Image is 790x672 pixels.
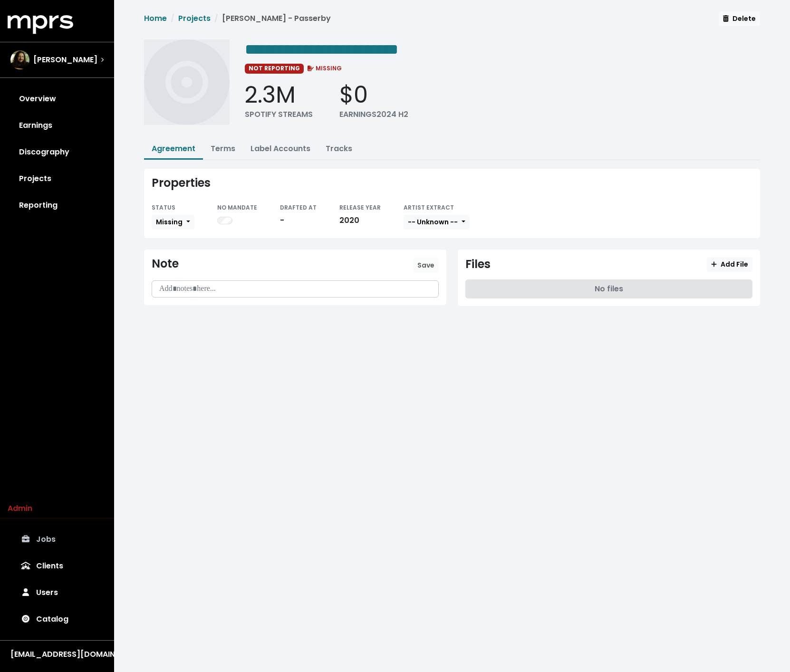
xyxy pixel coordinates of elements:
a: Discography [8,139,106,165]
div: $0 [339,81,408,109]
div: Properties [152,176,752,190]
a: Terms [211,143,235,154]
span: Add File [711,259,748,269]
div: EARNINGS 2024 H2 [339,109,408,120]
button: Add File [707,257,752,272]
a: Projects [178,13,211,24]
nav: breadcrumb [144,13,331,32]
a: Agreement [152,143,195,154]
img: The selected account / producer [10,50,29,69]
a: Jobs [8,526,106,553]
span: Edit value [245,42,398,57]
span: Delete [723,14,756,23]
a: Tracks [326,143,352,154]
a: mprs logo [8,19,73,29]
a: Reporting [8,192,106,219]
button: -- Unknown -- [404,215,470,230]
a: Overview [8,86,106,112]
li: [PERSON_NAME] - Passerby [211,13,331,24]
small: DRAFTED AT [280,203,317,211]
div: [EMAIL_ADDRESS][DOMAIN_NAME] [10,649,104,660]
a: Projects [8,165,106,192]
a: Catalog [8,606,106,633]
div: Note [152,257,179,271]
button: Delete [719,11,760,26]
span: -- Unknown -- [408,217,458,227]
span: [PERSON_NAME] [33,54,97,66]
span: MISSING [306,64,342,72]
img: Album cover for this project [144,39,230,125]
div: SPOTIFY STREAMS [245,109,313,120]
button: Missing [152,215,194,230]
span: Missing [156,217,183,227]
div: - [280,215,317,226]
a: Label Accounts [250,143,310,154]
small: NO MANDATE [217,203,257,211]
small: ARTIST EXTRACT [404,203,454,211]
a: Users [8,579,106,606]
span: NOT REPORTING [245,64,304,73]
small: STATUS [152,203,175,211]
div: No files [465,279,752,298]
div: Files [465,258,491,271]
div: 2.3M [245,81,313,109]
a: Home [144,13,167,24]
div: 2020 [339,215,381,226]
a: Clients [8,553,106,579]
a: Earnings [8,112,106,139]
small: RELEASE YEAR [339,203,381,211]
button: [EMAIL_ADDRESS][DOMAIN_NAME] [8,648,106,661]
